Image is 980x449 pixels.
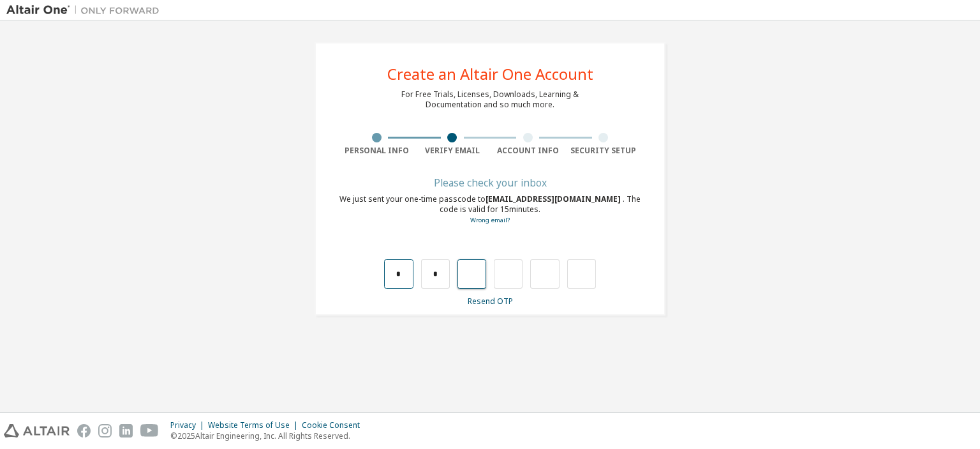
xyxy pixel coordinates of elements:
div: Account Info [490,146,566,156]
img: instagram.svg [98,424,112,438]
p: © 2025 Altair Engineering, Inc. All Rights Reserved. [170,430,367,441]
div: Privacy [170,420,208,430]
span: [EMAIL_ADDRESS][DOMAIN_NAME] [486,194,623,204]
div: Please check your inbox [339,179,641,186]
div: Website Terms of Use [208,420,302,430]
div: Personal Info [339,146,415,156]
div: For Free Trials, Licenses, Downloads, Learning & Documentation and so much more. [401,89,579,110]
div: We just sent your one-time passcode to . The code is valid for 15 minutes. [339,194,641,225]
img: facebook.svg [77,424,91,438]
img: linkedin.svg [119,424,133,438]
div: Security Setup [566,146,642,156]
img: Altair One [6,4,166,17]
a: Resend OTP [468,296,513,307]
div: Create an Altair One Account [387,66,593,82]
img: altair_logo.svg [4,424,70,438]
div: Verify Email [415,146,491,156]
a: Go back to the registration form [470,216,510,224]
img: youtube.svg [140,424,159,438]
div: Cookie Consent [302,420,367,430]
